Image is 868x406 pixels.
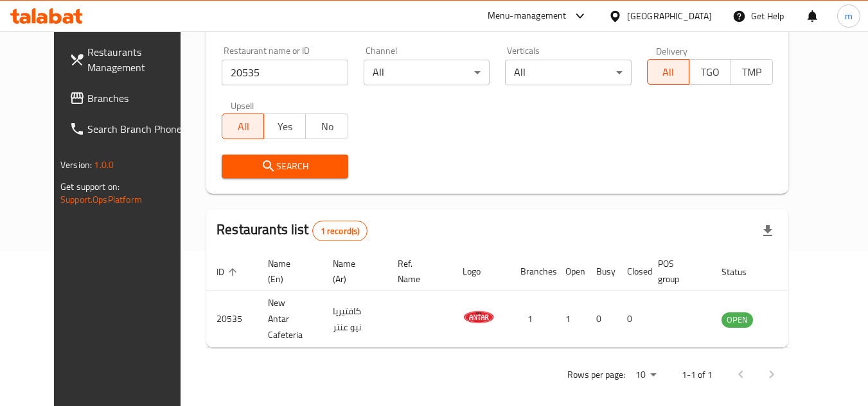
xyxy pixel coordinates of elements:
[222,114,264,139] button: All
[627,9,712,23] div: [GEOGRAPHIC_DATA]
[586,291,617,348] td: 0
[217,220,368,241] h2: Restaurants list
[567,367,625,383] p: Rows per page:
[59,37,199,83] a: Restaurants Management
[60,191,142,208] a: Support.OpsPlatform
[305,114,348,139] button: No
[656,46,688,55] label: Delivery
[313,225,368,237] span: 1 record(s)
[364,60,490,85] div: All
[722,312,753,327] span: OPEN
[268,256,307,287] span: Name (En)
[222,60,348,85] input: Search for restaurant name or ID..
[311,117,342,136] span: No
[731,59,773,85] button: TMP
[222,155,348,178] button: Search
[312,221,368,241] div: Total records count
[206,252,823,348] table: enhanced table
[217,264,241,280] span: ID
[752,216,783,246] div: Export file
[258,291,323,348] td: New Antar Cafeteria
[722,312,753,328] div: OPEN
[206,291,258,348] td: 20535
[463,301,495,333] img: New Antar Cafeteria
[231,101,254,110] label: Upsell
[647,59,689,85] button: All
[452,252,510,291] th: Logo
[722,264,763,280] span: Status
[695,63,726,81] span: TGO
[653,63,684,81] span: All
[630,366,661,385] div: Rows per page:
[60,156,92,173] span: Version:
[845,9,853,23] span: m
[689,59,731,85] button: TGO
[555,252,586,291] th: Open
[94,156,114,173] span: 1.0.0
[736,63,768,81] span: TMP
[323,291,387,348] td: كافتيريا نيو عنتر
[87,44,189,75] span: Restaurants Management
[232,158,337,174] span: Search
[269,117,301,136] span: Yes
[779,252,823,291] th: Action
[488,8,567,24] div: Menu-management
[510,252,555,291] th: Branches
[555,291,586,348] td: 1
[617,291,648,348] td: 0
[87,121,189,137] span: Search Branch Phone
[682,367,713,383] p: 1-1 of 1
[586,252,617,291] th: Busy
[87,90,189,106] span: Branches
[263,114,306,139] button: Yes
[510,291,555,348] td: 1
[617,252,648,291] th: Closed
[658,256,696,287] span: POS group
[398,256,437,287] span: Ref. Name
[222,15,773,35] h2: Restaurant search
[333,256,372,287] span: Name (Ar)
[59,83,199,114] a: Branches
[60,178,120,195] span: Get support on:
[505,60,631,85] div: All
[59,114,199,144] a: Search Branch Phone
[227,117,259,136] span: All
